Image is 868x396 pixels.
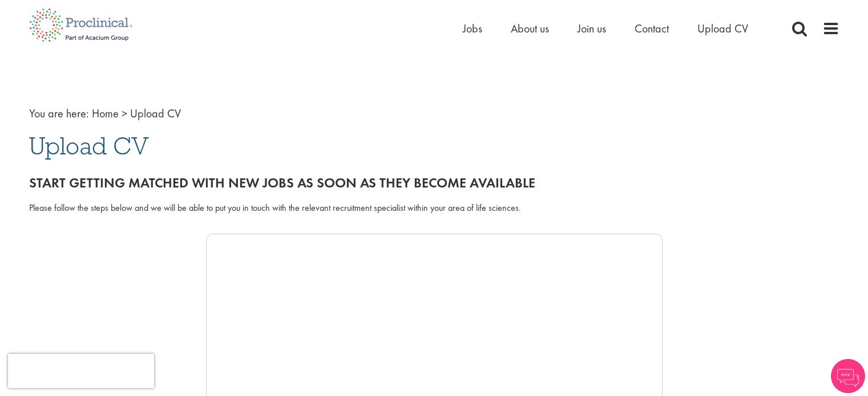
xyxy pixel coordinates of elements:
a: About us [511,21,549,36]
h2: Start getting matched with new jobs as soon as they become available [29,175,839,190]
a: Jobs [463,21,482,36]
a: Upload CV [697,21,748,36]
img: Chatbot [831,359,865,393]
iframe: reCAPTCHA [8,354,154,388]
span: > [122,106,127,121]
span: Upload CV [130,106,181,121]
a: Join us [578,21,606,36]
div: Please follow the steps below and we will be able to put you in touch with the relevant recruitme... [29,202,839,215]
a: Contact [635,21,669,36]
span: Upload CV [29,130,149,161]
span: You are here: [29,106,89,121]
a: breadcrumb link [92,106,119,121]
